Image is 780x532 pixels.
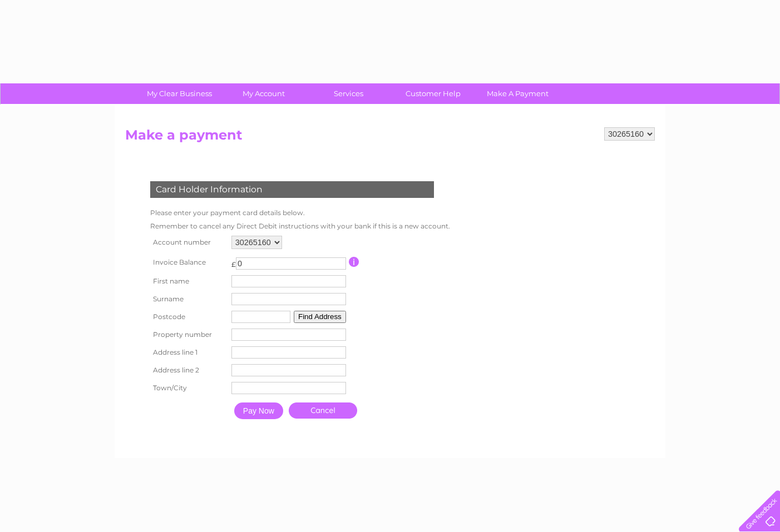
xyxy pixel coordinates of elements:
[303,83,394,104] a: Services
[125,127,655,148] h2: Make a payment
[218,83,310,104] a: My Account
[472,83,564,104] a: Make A Payment
[147,326,229,344] th: Property number
[294,311,346,323] button: Find Address
[147,252,229,272] th: Invoice Balance
[231,255,236,269] td: £
[150,181,434,198] div: Card Holder Information
[387,83,479,104] a: Customer Help
[147,233,229,252] th: Account number
[147,379,229,397] th: Town/City
[147,220,453,233] td: Remember to cancel any Direct Debit instructions with your bank if this is a new account.
[147,206,453,220] td: Please enter your payment card details below.
[147,344,229,361] th: Address line 1
[147,308,229,326] th: Postcode
[147,272,229,290] th: First name
[147,290,229,308] th: Surname
[349,257,359,267] input: Information
[289,402,357,419] a: Cancel
[134,83,225,104] a: My Clear Business
[234,402,283,419] input: Pay Now
[147,361,229,379] th: Address line 2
